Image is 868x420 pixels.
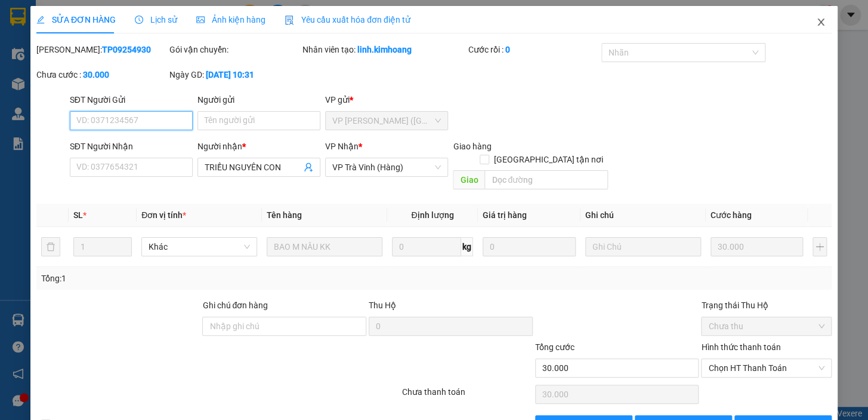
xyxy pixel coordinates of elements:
input: Ghi chú đơn hàng [202,317,366,336]
span: [GEOGRAPHIC_DATA] tận nơi [489,153,608,166]
p: NHẬN: [5,40,174,63]
span: Thu Hộ [369,301,396,310]
input: 0 [711,237,804,256]
div: SĐT Người Nhận [70,140,193,153]
span: VP Trần Phú (Hàng) [332,112,441,130]
button: Close [804,6,838,39]
span: Cước hàng [711,210,752,220]
span: Ảnh kiện hàng [196,15,265,24]
span: Yêu cầu xuất hóa đơn điện tử [285,15,410,24]
b: linh.kimhoang [357,45,412,54]
b: [DATE] 10:31 [206,70,254,79]
div: Nhân viên tạo: [302,43,467,56]
div: Ngày GD: [169,68,300,81]
div: Chưa thanh toán [401,385,534,406]
span: Giao [453,170,484,189]
label: Hình thức thanh toán [701,342,780,352]
span: Giá trị hàng [483,210,527,220]
div: Người nhận [197,140,320,153]
label: Ghi chú đơn hàng [202,301,268,310]
p: GỬI: [5,23,174,35]
div: SĐT Người Gửi [70,93,193,106]
div: Người gửi [197,93,320,106]
input: Dọc đường [484,170,608,189]
span: 0792232550 - [5,65,88,76]
b: TP09254930 [102,45,151,54]
div: Tổng: 1 [41,272,336,285]
span: picture [196,16,205,24]
div: VP gửi [325,93,448,106]
span: VP Trà Vinh (Hàng) [332,158,441,176]
span: CHẢY [64,65,88,76]
span: TRANG [136,23,168,35]
div: Chưa cước : [36,68,167,81]
strong: BIÊN NHẬN GỬI HÀNG [40,7,138,18]
span: VP [PERSON_NAME] ([GEOGRAPHIC_DATA]) [5,40,120,63]
b: 0 [505,45,510,54]
span: Đơn vị tính [141,210,186,220]
input: 0 [483,237,576,256]
div: Cước rồi : [468,43,599,56]
img: icon [285,16,294,25]
span: Tên hàng [267,210,302,220]
span: SL [73,210,83,220]
button: delete [41,237,60,256]
span: VP Nhận [325,142,359,151]
button: plus [813,237,827,256]
span: SỬA ĐƠN HÀNG [36,15,116,24]
span: Khác [149,238,250,256]
span: Lịch sử [135,15,177,24]
span: Tổng cước [535,342,574,352]
th: Ghi chú [580,204,706,227]
b: 30.000 [83,70,109,79]
span: clock-circle [135,16,143,24]
div: [PERSON_NAME]: [36,43,167,56]
span: VP [GEOGRAPHIC_DATA] - [24,23,168,35]
span: Chưa thu [708,317,824,335]
span: Giao hàng [453,142,491,151]
span: Chọn HT Thanh Toán [708,359,824,377]
span: GIAO: [5,78,29,89]
input: VD: Bàn, Ghế [267,237,382,256]
input: Ghi Chú [585,237,701,256]
div: Gói vận chuyển: [169,43,300,56]
span: close [816,17,826,27]
span: kg [461,237,473,256]
span: user-add [304,163,313,172]
span: edit [36,16,45,24]
div: Trạng thái Thu Hộ [701,299,832,312]
span: Định lượng [411,210,453,220]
